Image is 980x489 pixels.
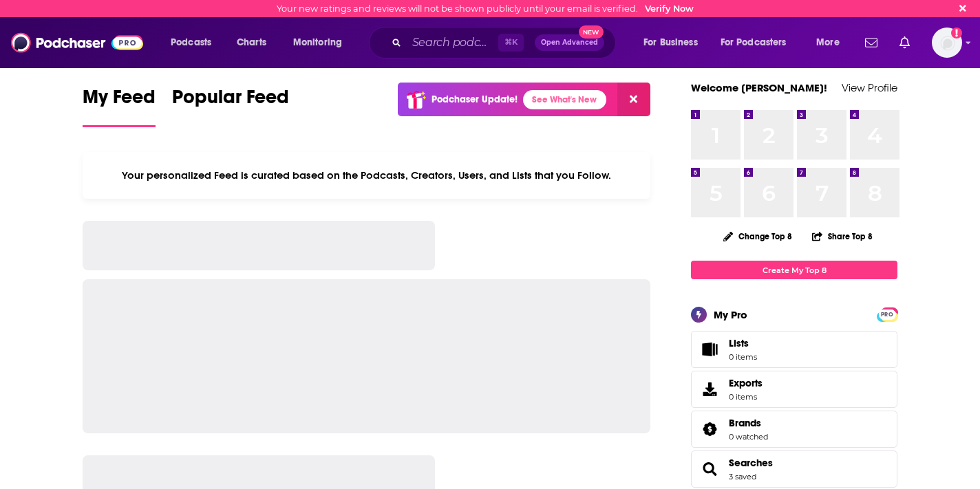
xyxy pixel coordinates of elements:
span: Monitoring [293,33,342,52]
a: View Profile [842,81,897,94]
div: Search podcasts, credits, & more... [382,27,629,58]
a: Searches [729,457,773,469]
a: Show notifications dropdown [860,31,883,54]
input: Search podcasts, credits, & more... [407,32,498,54]
a: Exports [691,371,897,408]
a: Welcome [PERSON_NAME]! [691,81,827,94]
div: Your personalized Feed is curated based on the Podcasts, Creators, Users, and Lists that you Follow. [83,152,650,199]
span: Popular Feed [172,85,289,117]
button: Share Top 8 [811,223,873,250]
a: Searches [696,459,723,479]
span: Logged in as MaryMaganni [932,28,962,58]
span: For Podcasters [721,33,787,52]
span: Open Advanced [541,39,598,46]
span: Charts [237,33,266,52]
button: open menu [807,32,857,54]
span: PRO [879,309,895,320]
span: 0 items [729,352,757,362]
button: open menu [712,32,807,54]
span: ⌘ K [498,34,524,52]
span: Exports [729,377,763,389]
p: Podchaser Update! [432,94,518,105]
span: Exports [696,380,723,399]
a: My Feed [83,85,156,127]
span: Brands [729,417,761,429]
span: Lists [729,337,757,349]
button: Change Top 8 [715,228,800,245]
span: Searches [691,450,897,488]
span: Podcasts [171,33,211,52]
a: Lists [691,331,897,368]
a: Brands [696,420,723,439]
span: For Business [643,33,698,52]
a: Show notifications dropdown [894,31,915,54]
button: Open AdvancedNew [535,34,604,51]
div: Your new ratings and reviews will not be shown publicly until your email is verified. [277,3,694,14]
a: Charts [228,32,275,54]
img: Podchaser - Follow, Share and Rate Podcasts [11,30,143,56]
img: User Profile [932,28,962,58]
button: Show profile menu [932,28,962,58]
button: open menu [284,32,360,54]
span: Brands [691,411,897,448]
button: open menu [161,32,229,54]
a: 3 saved [729,472,756,481]
a: Popular Feed [172,85,289,127]
a: 0 watched [729,432,768,442]
span: Lists [729,337,749,349]
span: 0 items [729,392,763,402]
span: New [579,25,604,39]
div: My Pro [714,308,747,321]
button: open menu [634,32,715,54]
a: Brands [729,417,768,429]
a: Create My Top 8 [691,261,897,279]
a: Verify Now [645,3,694,14]
span: My Feed [83,85,156,117]
svg: Email not verified [951,28,962,39]
span: More [816,33,840,52]
a: PRO [879,309,895,319]
span: Lists [696,340,723,359]
a: See What's New [523,90,606,109]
